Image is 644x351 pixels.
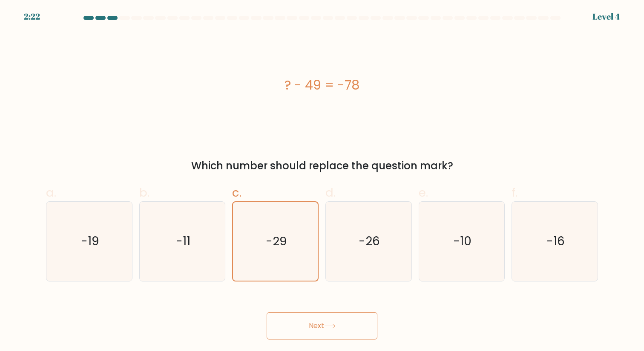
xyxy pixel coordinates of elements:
button: Next [267,312,377,339]
text: -19 [81,233,99,249]
span: e. [419,184,428,201]
div: Level 4 [592,10,620,23]
text: -10 [453,233,471,249]
span: b. [139,184,149,201]
span: c. [232,184,241,201]
div: ? - 49 = -78 [46,75,598,95]
div: 2:22 [24,10,40,23]
text: -16 [546,233,565,249]
span: a. [46,184,56,201]
span: d. [325,184,336,201]
text: -29 [266,233,287,249]
text: -11 [176,233,190,249]
span: f. [512,184,517,201]
text: -26 [359,233,380,249]
div: Which number should replace the question mark? [51,158,593,174]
